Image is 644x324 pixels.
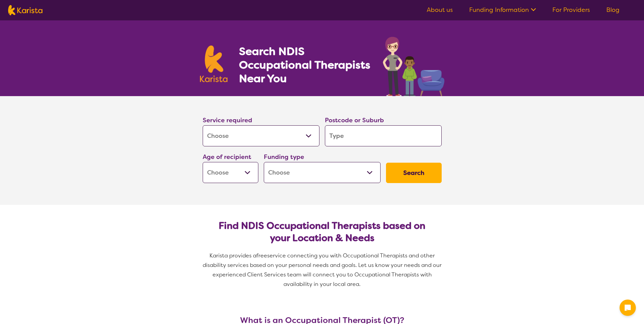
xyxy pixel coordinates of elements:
a: About us [427,6,453,14]
a: For Providers [552,6,590,14]
a: Blog [606,6,620,14]
img: Karista logo [8,5,42,15]
label: Postcode or Suburb [325,116,384,124]
h1: Search NDIS Occupational Therapists Near You [239,44,371,85]
span: service connecting you with Occupational Therapists and other disability services based on your p... [203,252,443,288]
span: Karista provides a [209,252,256,259]
span: free [256,252,267,259]
label: Age of recipient [203,153,251,161]
img: Karista logo [200,46,228,82]
img: occupational-therapy [383,37,444,96]
label: Service required [203,116,252,124]
label: Funding type [264,153,304,161]
h2: Find NDIS Occupational Therapists based on your Location & Needs [208,220,436,244]
button: Search [386,163,442,183]
input: Type [325,125,442,146]
a: Funding Information [469,6,536,14]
